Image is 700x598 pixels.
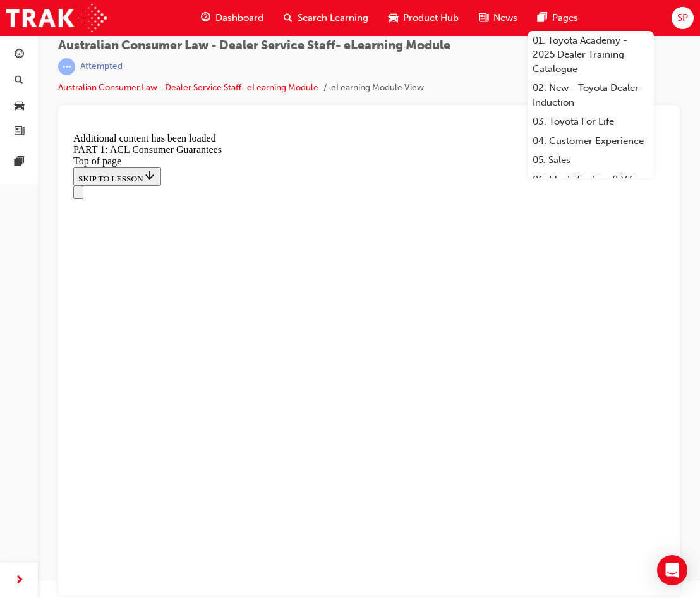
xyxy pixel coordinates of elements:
span: Search Learning [298,11,368,25]
a: 03. Toyota For Life [528,112,654,131]
span: Dashboard [215,11,263,25]
img: Trak [6,4,107,32]
span: learningRecordVerb_ATTEMPT-icon [58,58,75,75]
a: search-iconSearch Learning [274,5,378,31]
div: Additional content has been loaded [5,5,596,16]
span: SKIP TO LESSON [10,46,88,56]
span: news-icon [479,10,488,26]
a: guage-iconDashboard [191,5,274,31]
span: guage-icon [201,10,210,26]
span: next-icon [15,573,24,589]
a: 04. Customer Experience [528,131,654,151]
a: 02. New - Toyota Dealer Induction [528,78,654,112]
span: pages-icon [15,157,24,168]
span: pages-icon [538,10,547,26]
a: news-iconNews [469,5,528,31]
span: car-icon [389,10,398,26]
a: 01. Toyota Academy - 2025 Dealer Training Catalogue [528,31,654,79]
span: search-icon [284,10,293,26]
span: Australian Consumer Law - Dealer Service Staff- eLearning Module [58,39,450,53]
span: News [493,11,517,25]
div: Attempted [80,61,123,73]
span: news-icon [15,126,24,138]
a: Australian Consumer Law - Dealer Service Staff- eLearning Module [58,82,318,93]
button: Open navigation menu [5,58,15,71]
span: Product Hub [403,11,459,25]
span: car-icon [15,101,24,112]
a: 05. Sales [528,150,654,170]
li: eLearning Module View [331,81,424,95]
button: SP [672,7,694,29]
a: 06. Electrification (EV & Hybrid) [528,170,654,204]
span: SP [677,11,688,25]
div: PART 1: ACL Consumer Guarantees [5,16,596,28]
a: pages-iconPages [528,5,588,31]
span: search-icon [15,75,23,87]
div: Open Intercom Messenger [657,555,687,585]
span: guage-icon [15,49,24,61]
div: Top of page [5,28,596,39]
span: Pages [552,11,578,25]
button: SKIP TO LESSON [5,39,93,58]
a: car-iconProduct Hub [378,5,469,31]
